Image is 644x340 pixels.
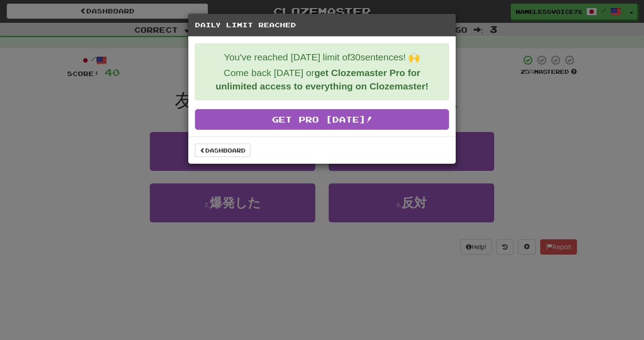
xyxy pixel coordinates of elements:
[202,66,442,93] p: Come back [DATE] or
[216,68,428,91] strong: get Clozemaster Pro for unlimited access to everything on Clozemaster!
[195,109,449,130] a: Get Pro [DATE]!
[202,51,442,64] p: You've reached [DATE] limit of 30 sentences! 🙌
[195,144,250,157] a: Dashboard
[195,21,449,30] h5: Daily Limit Reached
